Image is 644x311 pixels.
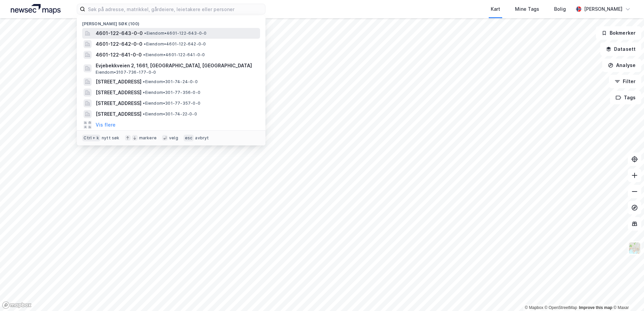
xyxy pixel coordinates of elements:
[610,279,644,311] iframe: Chat Widget
[96,29,143,37] span: 4601-122-643-0-0
[491,5,500,13] div: Kart
[184,135,194,141] div: esc
[77,16,265,28] div: [PERSON_NAME] søk (100)
[144,41,206,47] span: Eiendom • 4601-122-642-0-0
[143,101,145,106] span: •
[610,91,641,104] button: Tags
[143,111,197,117] span: Eiendom • 301-74-22-0-0
[143,90,145,95] span: •
[596,26,641,40] button: Bokmerker
[82,135,100,141] div: Ctrl + k
[96,62,257,70] span: Evjebekkveien 2, 1661, [GEOGRAPHIC_DATA], [GEOGRAPHIC_DATA]
[96,78,141,86] span: [STREET_ADDRESS]
[143,101,200,106] span: Eiendom • 301-77-357-0-0
[143,79,145,84] span: •
[143,52,145,57] span: •
[609,75,641,88] button: Filter
[545,305,577,310] a: OpenStreetMap
[602,59,641,72] button: Analyse
[584,5,622,13] div: [PERSON_NAME]
[515,5,539,13] div: Mine Tags
[169,135,178,141] div: velg
[579,305,612,310] a: Improve this map
[96,110,141,118] span: [STREET_ADDRESS]
[143,111,145,116] span: •
[554,5,566,13] div: Bolig
[96,121,116,129] button: Vis flere
[96,51,142,59] span: 4601-122-641-0-0
[143,52,205,58] span: Eiendom • 4601-122-641-0-0
[143,90,200,95] span: Eiendom • 301-77-356-0-0
[96,70,156,75] span: Eiendom • 3107-736-177-0-0
[144,31,146,36] span: •
[11,4,61,14] img: logo.a4113a55bc3d86da70a041830d287a7e.svg
[102,135,120,141] div: nytt søk
[96,40,142,48] span: 4601-122-642-0-0
[144,31,206,36] span: Eiendom • 4601-122-643-0-0
[628,242,641,254] img: Z
[525,305,543,310] a: Mapbox
[139,135,157,141] div: markere
[195,135,209,141] div: avbryt
[96,99,141,107] span: [STREET_ADDRESS]
[2,301,32,309] a: Mapbox homepage
[96,89,141,97] span: [STREET_ADDRESS]
[85,4,265,14] input: Søk på adresse, matrikkel, gårdeiere, leietakere eller personer
[144,41,146,46] span: •
[143,79,197,84] span: Eiendom • 301-74-24-0-0
[600,42,641,56] button: Datasett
